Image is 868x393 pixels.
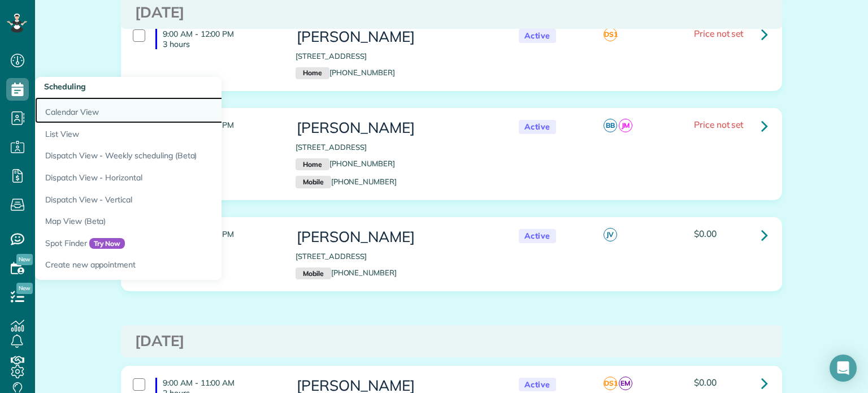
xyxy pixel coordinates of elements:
h3: [PERSON_NAME] [296,229,496,245]
a: Create new appointment [35,254,318,280]
a: Mobile[PHONE_NUMBER] [296,268,397,277]
span: Active [519,29,556,43]
span: New [16,283,33,294]
span: EM [619,377,632,390]
small: Mobile [296,267,331,280]
a: Home[PHONE_NUMBER] [296,68,395,77]
span: New [16,254,33,265]
h3: [PERSON_NAME] [296,120,496,136]
a: Dispatch View - Vertical [35,189,318,211]
a: Spot FinderTry Now [35,232,318,254]
h3: [DATE] [135,5,768,21]
span: JV [604,228,617,241]
p: [STREET_ADDRESS] [296,142,496,153]
span: Try Now [89,238,125,249]
div: Open Intercom Messenger [830,355,857,382]
a: Mobile[PHONE_NUMBER] [296,177,397,186]
a: List View [35,123,318,145]
span: DS1 [604,28,617,41]
a: Dispatch View - Horizontal [35,167,318,189]
span: DS1 [604,377,617,390]
span: Price not set [694,28,744,39]
small: Home [296,158,329,171]
span: Price not set [694,119,744,130]
span: Scheduling [44,81,86,92]
p: [STREET_ADDRESS] [296,251,496,262]
a: Dispatch View - Weekly scheduling (Beta) [35,145,318,167]
span: Active [519,229,556,243]
span: Active [519,120,556,134]
a: Map View (Beta) [35,210,318,232]
small: Home [296,67,329,80]
span: JM [619,119,632,132]
h3: [PERSON_NAME] [296,29,496,45]
small: Mobile [296,176,331,188]
p: 3 hours [163,39,279,49]
span: $0.00 [694,377,717,388]
span: $0.00 [694,228,717,239]
h4: 9:00 AM - 12:00 PM [155,29,279,49]
h3: [DATE] [135,333,768,349]
span: Active [519,378,556,392]
a: Home[PHONE_NUMBER] [296,159,395,168]
a: Calendar View [35,97,318,123]
span: BB [604,119,617,132]
p: [STREET_ADDRESS] [296,51,496,62]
